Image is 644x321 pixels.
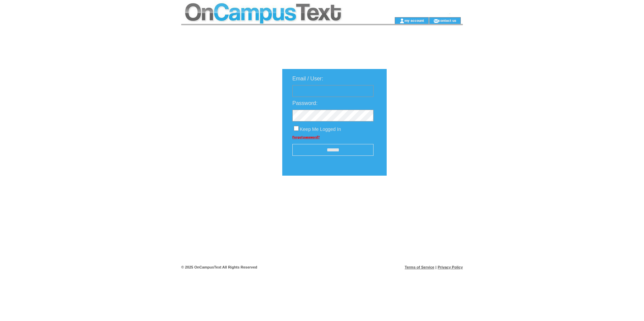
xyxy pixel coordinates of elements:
[438,265,463,269] a: Privacy Policy
[433,18,439,24] img: contact_us_icon.gif;jsessionid=1F4887F6DC72F231527580829E84F8AC
[439,18,456,23] a: contact us
[292,135,320,139] a: Forgot password?
[292,100,318,106] span: Password:
[181,265,257,269] span: © 2025 OnCampusText All Rights Reserved
[406,192,440,201] img: transparent.png;jsessionid=1F4887F6DC72F231527580829E84F8AC
[399,18,405,24] img: account_icon.gif;jsessionid=1F4887F6DC72F231527580829E84F8AC
[405,265,434,269] a: Terms of Service
[405,18,424,23] a: my account
[300,127,341,132] span: Keep Me Logged In
[436,265,437,269] span: |
[292,76,323,81] span: Email / User:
